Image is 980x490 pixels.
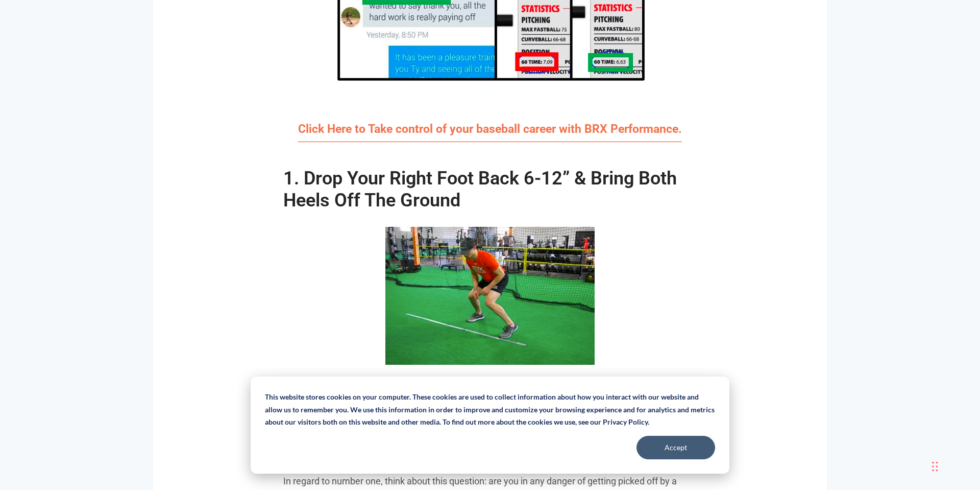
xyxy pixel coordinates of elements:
img: Drop your right foot back 6-12 inches-1 [385,227,595,365]
div: Cookie banner [251,377,729,474]
button: Accept [636,436,715,459]
span: 1. Drop Your Right Foot Back 6-12” & Bring Both Heels Off The Ground [283,168,677,211]
p: This website stores cookies on your computer. These cookies are used to collect information about... [265,391,715,429]
a: Click Here to Take control of your baseball career with BRX Performance. [298,122,682,142]
div: Drag [932,451,938,482]
iframe: Chat Widget [834,380,980,490]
